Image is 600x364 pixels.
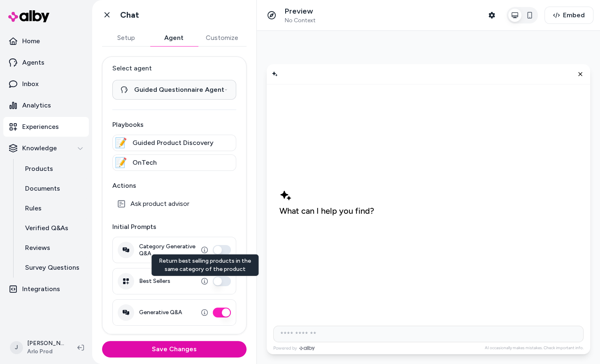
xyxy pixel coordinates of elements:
[3,96,89,115] a: Analytics
[112,181,236,191] p: Actions
[112,120,236,130] p: Playbooks
[130,200,189,208] span: Ask product advisor
[22,122,59,132] p: Experiences
[114,136,128,149] div: 📝
[17,258,89,278] a: Survey Questions
[17,238,89,258] a: Reviews
[120,10,139,20] h1: Chat
[563,10,585,20] span: Embed
[10,341,23,354] span: J
[22,143,57,153] p: Knowledge
[25,263,79,273] p: Survey Questions
[5,334,71,361] button: J[PERSON_NAME]Arlo Prod
[112,63,236,73] label: Select agent
[17,198,89,218] a: Rules
[544,7,593,24] button: Embed
[112,222,236,232] p: Initial Prompts
[27,348,64,356] span: Arlo Prod
[17,179,89,198] a: Documents
[139,243,196,257] label: Category Generative Q&A
[139,278,170,285] label: Best Sellers
[8,10,49,22] img: alby Logo
[151,254,258,276] div: Return best selling products in the same category of the product
[25,184,60,194] p: Documents
[22,79,39,89] p: Inbox
[22,284,60,294] p: Integrations
[150,30,198,46] button: Agent
[198,30,247,46] button: Customize
[25,223,68,233] p: Verified Q&As
[139,309,182,316] label: Generative Q&A
[285,7,316,16] p: Preview
[3,53,89,72] a: Agents
[133,158,157,168] span: OnTech
[3,74,89,94] a: Inbox
[3,279,89,299] a: Integrations
[3,138,89,158] button: Knowledge
[285,17,316,24] span: No Context
[22,100,51,110] p: Analytics
[25,243,50,253] p: Reviews
[3,117,89,137] a: Experiences
[25,164,53,174] p: Products
[102,30,150,46] button: Setup
[25,203,42,213] p: Rules
[17,159,89,179] a: Products
[27,339,64,348] p: [PERSON_NAME]
[3,31,89,51] a: Home
[133,138,214,148] span: Guided Product Discovery
[114,156,128,169] div: 📝
[22,36,40,46] p: Home
[22,58,44,68] p: Agents
[17,218,89,238] a: Verified Q&As
[102,341,247,357] button: Save Changes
